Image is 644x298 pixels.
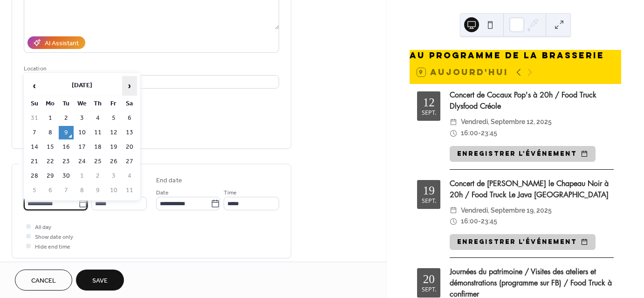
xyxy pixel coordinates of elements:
button: Enregistrer l'événement [450,146,596,162]
span: - [478,128,481,139]
span: ‹ [27,76,41,95]
button: Save [76,270,124,291]
td: 31 [27,111,42,125]
span: 23:45 [481,216,497,227]
div: Location [24,64,277,74]
div: sept. [422,110,436,116]
td: 1 [75,169,89,183]
td: 5 [27,184,42,197]
td: 16 [59,140,74,154]
button: Cancel [15,270,72,291]
span: Show date only [35,232,73,242]
td: 14 [27,140,42,154]
span: Date [156,188,169,198]
td: 2 [59,111,74,125]
div: ​ [450,216,457,227]
span: Cancel [31,276,56,286]
th: Mo [43,97,58,111]
td: 6 [122,111,137,125]
td: 1 [43,111,58,125]
td: 4 [122,169,137,183]
td: 28 [27,169,42,183]
span: Hide end time [35,242,70,252]
td: 5 [106,111,121,125]
td: 6 [43,184,58,197]
div: Au programme de la brasserie [410,50,621,61]
div: sept. [422,287,436,293]
div: Concert de Cocaux Pop's à 20h / Food Truck Dlysfood Créole [450,90,614,112]
td: 7 [27,126,42,139]
td: 8 [75,184,89,197]
td: 22 [43,155,58,168]
td: 10 [75,126,89,139]
th: Fr [106,97,121,111]
td: 30 [59,169,74,183]
span: All day [35,222,51,232]
td: 9 [59,126,74,139]
span: 23:45 [481,128,497,139]
td: 13 [122,126,137,139]
div: 19 [423,185,435,196]
div: sept. [422,198,436,204]
th: We [75,97,89,111]
div: 20 [423,273,435,285]
span: › [123,76,137,95]
td: 11 [90,126,105,139]
span: vendredi, septembre 12, 2025 [461,117,552,128]
button: Enregistrer l'événement [450,234,596,250]
td: 9 [90,184,105,197]
td: 29 [43,169,58,183]
td: 20 [122,140,137,154]
td: 2 [90,169,105,183]
div: ​ [450,117,457,128]
td: 10 [106,184,121,197]
span: - [478,216,481,227]
td: 12 [106,126,121,139]
div: Concert de [PERSON_NAME] le Chapeau Noir à 20h / Food Truck Le Java [GEOGRAPHIC_DATA] [450,178,614,201]
td: 23 [59,155,74,168]
span: vendredi, septembre 19, 2025 [461,205,552,216]
th: Sa [122,97,137,111]
td: 26 [106,155,121,168]
div: ​ [450,128,457,139]
div: AI Assistant [45,39,79,49]
td: 3 [106,169,121,183]
td: 19 [106,140,121,154]
th: Su [27,97,42,111]
span: Save [92,276,108,286]
button: AI Assistant [27,36,85,49]
div: 12 [423,97,435,108]
div: ​ [450,205,457,216]
th: Th [90,97,105,111]
td: 25 [90,155,105,168]
span: 16:00 [461,128,478,139]
td: 7 [59,184,74,197]
td: 24 [75,155,89,168]
td: 21 [27,155,42,168]
span: Time [224,188,237,198]
td: 17 [75,140,89,154]
th: Tu [59,97,74,111]
td: 11 [122,184,137,197]
td: 18 [90,140,105,154]
div: End date [156,176,182,186]
td: 4 [90,111,105,125]
th: [DATE] [43,76,121,96]
td: 8 [43,126,58,139]
td: 27 [122,155,137,168]
span: 16:00 [461,216,478,227]
td: 3 [75,111,89,125]
td: 15 [43,140,58,154]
